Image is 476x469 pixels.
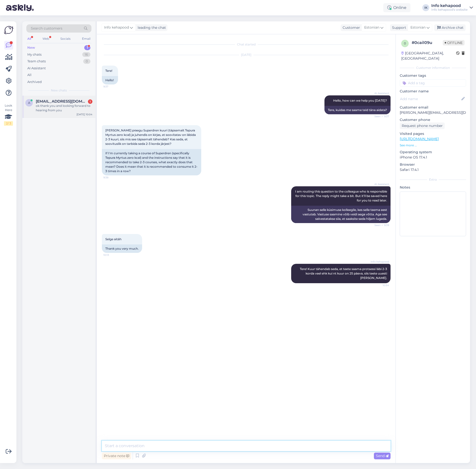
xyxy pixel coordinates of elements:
div: My chats [27,52,41,57]
a: Info kehapoodInfo kehapood's website [431,4,473,12]
div: AI Assistant [27,66,46,71]
div: Info kehapood [431,4,468,8]
span: 0 [404,41,406,45]
div: Request phone number [400,122,445,129]
span: 10:54 [370,283,389,287]
input: Add name [400,96,460,102]
div: Hello! [102,76,118,84]
span: Search customers [31,26,62,31]
div: Extra [400,177,466,182]
div: Archived [27,79,42,84]
p: Browser [400,162,466,167]
span: New chats [51,88,67,93]
div: Support [390,25,406,30]
span: 10:13 [103,253,122,257]
div: 2 / 3 [4,121,13,126]
input: Add a tag [400,79,466,87]
p: Notes [400,185,466,190]
div: [DATE] [102,53,391,57]
div: Look Here [4,103,13,126]
div: Socials [59,36,72,42]
span: Tere! Kuur tähendab seda, et teete saama protsessi läbi 2-3 korda veel ehk kui nt kuur on 25 päev... [300,267,388,280]
div: Team chats [27,59,46,64]
div: If I'm currently taking a course of Superdren (specifically Tepura Myrtus zero kcal) and the inst... [102,149,201,175]
span: Hello, how can we help you [DATE]? [333,99,387,102]
div: Archive chat [434,24,466,31]
p: iPhone OS 17.4.1 [400,155,466,160]
span: Info kehapood [104,25,129,30]
div: Customer information [400,66,466,70]
div: Tere, kuidas me saame teid täna aidata? [324,106,391,114]
p: Operating system [400,150,466,155]
img: Askly Logo [4,25,13,35]
div: Private note [102,453,131,459]
span: Tere! [105,69,112,73]
a: [URL][DOMAIN_NAME] [400,137,439,141]
div: leading the chat [136,25,166,30]
div: Customer [341,25,360,30]
div: All [27,73,32,78]
div: Email [81,36,91,42]
div: All [26,36,32,42]
span: Info kehapood [370,260,389,264]
span: Seen ✓ 9:37 [370,115,389,118]
div: Thank you very much. [102,244,142,253]
p: See more ... [400,143,466,148]
span: Estonian [364,25,379,30]
p: Customer phone [400,117,466,122]
p: Visited pages [400,131,466,136]
p: Customer name [400,89,466,94]
div: [DATE] 10:04 [77,113,92,116]
div: Chat started [102,42,391,47]
span: Send [376,454,389,458]
div: 1 [88,99,92,104]
div: IK [422,4,429,11]
div: Online [383,3,410,12]
span: a [28,101,30,105]
div: 1 [84,45,90,50]
div: 16 [82,52,90,57]
p: Customer email [400,105,466,110]
div: Suunan selle küsimuse kolleegile, kes selle teema eest vastutab. Vastuse saamine võib veidi aega ... [291,206,391,223]
p: Safari 17.4.1 [400,167,466,172]
div: # 0cail09u [412,40,443,46]
div: [GEOGRAPHIC_DATA], [GEOGRAPHIC_DATA] [401,51,456,61]
span: 9:38 [103,176,122,179]
span: AI Assistant [370,91,389,95]
span: aarond30@hotmail.com [36,99,87,104]
span: [PERSON_NAME] praegu Superdren kuuri (täpsemalt Tepura Myrtus zero kcal) ja juhendis on kirjas, e... [105,128,197,146]
div: Web [41,36,50,42]
span: 9:37 [103,85,122,88]
span: Estonian [410,25,426,30]
div: Info kehapood's website [431,8,468,12]
div: ok thank you and looking forward to hearing from you [36,104,92,113]
span: I am routing this question to the colleague who is responsible for this topic. The reply might ta... [295,190,388,202]
div: New [27,45,35,50]
p: Customer tags [400,73,466,78]
p: [PERSON_NAME][EMAIL_ADDRESS][DOMAIN_NAME] [400,110,466,115]
div: 0 [83,59,90,64]
span: AI Assistant [370,182,389,186]
span: Selge aitäh [105,237,121,241]
span: Seen ✓ 9:39 [370,223,389,227]
span: Offline [443,40,465,45]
